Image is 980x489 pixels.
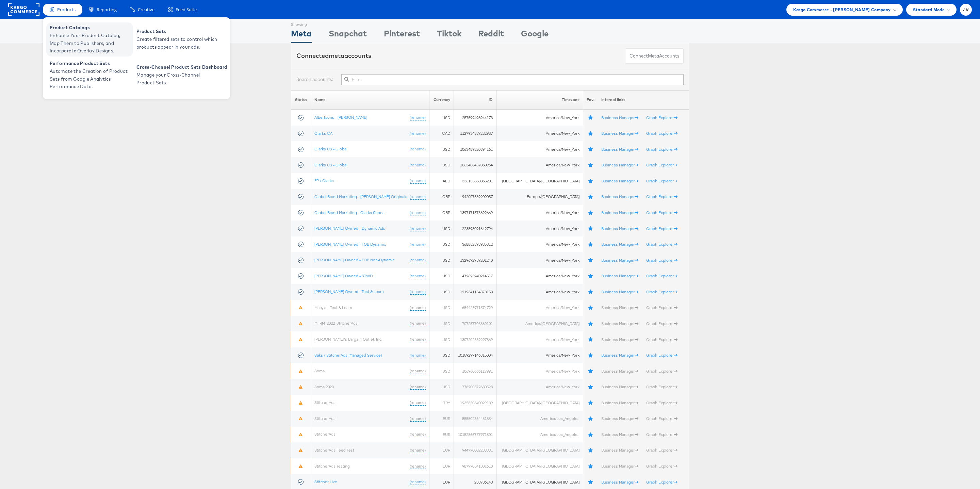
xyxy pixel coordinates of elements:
a: Graph Explorer [646,305,677,310]
td: USD [429,284,454,300]
a: Graph Explorer [646,258,677,263]
a: (rename) [410,368,426,374]
a: Graph Explorer [646,369,677,374]
a: Albertsons - [PERSON_NAME] [314,115,367,120]
td: TRY [429,395,454,411]
th: Currency [429,90,454,110]
td: 106960666117991 [454,363,496,379]
a: Graph Explorer [646,178,677,183]
a: Saks / StitcherAds (Managed Service) [314,353,382,358]
td: [GEOGRAPHIC_DATA]/[GEOGRAPHIC_DATA] [496,458,583,474]
a: Graph Explorer [646,353,677,358]
a: (rename) [410,289,426,295]
a: (rename) [410,178,426,184]
span: Create filtered sets to control which products appear in your ads. [136,35,218,51]
td: 942007539209057 [454,189,496,205]
a: Graph Explorer [646,194,677,199]
td: 855502364481884 [454,411,496,427]
a: Graph Explorer [646,447,677,453]
a: (rename) [410,337,426,342]
div: Reddit [478,28,504,43]
td: 368852893985312 [454,237,496,252]
a: Business Manager [601,321,638,326]
a: (rename) [410,210,426,216]
td: Europe/[GEOGRAPHIC_DATA] [496,189,583,205]
td: 1307202539297869 [454,331,496,347]
a: Business Manager [601,463,638,469]
a: Business Manager [601,258,638,263]
td: America/New_York [496,141,583,157]
a: Business Manager [601,273,638,278]
a: Soma 2020 [314,384,334,389]
a: Graph Explorer [646,432,677,437]
td: 1329672757201240 [454,252,496,268]
td: America/New_York [496,110,583,126]
a: (rename) [410,242,426,247]
a: [PERSON_NAME] Owned - Dynamic Ads [314,226,385,231]
a: Business Manager [601,194,638,199]
td: 987970541301610 [454,458,496,474]
td: 1127934887282987 [454,126,496,142]
a: Business Manager [601,115,638,120]
a: Business Manager [601,416,638,421]
td: America/New_York [496,126,583,142]
td: 1063489820394161 [454,141,496,157]
a: Graph Explorer [646,147,677,152]
td: [GEOGRAPHIC_DATA]/[GEOGRAPHIC_DATA] [496,395,583,411]
a: Graph Explorer [646,400,677,405]
a: Global Brand Marketing - Clarks Shoes [314,210,385,215]
span: Standard Mode [913,6,945,13]
div: Google [521,28,549,43]
td: America/New_York [496,205,583,221]
a: Business Manager [601,432,638,437]
a: Graph Explorer [646,226,677,231]
a: Graph Explorer [646,416,677,421]
span: meta [648,53,659,59]
span: Performance Product Sets [50,60,131,67]
td: America/New_York [496,237,583,252]
button: ConnectmetaAccounts [625,48,684,64]
td: EUR [429,427,454,443]
a: Graph Explorer [646,321,677,326]
a: Graph Explorer [646,384,677,389]
td: America/Los_Angeles [496,427,583,443]
div: Showing [291,19,312,28]
td: 1935850640029139 [454,395,496,411]
span: Creative [138,6,154,13]
span: ZR [963,7,969,12]
a: Business Manager [601,353,638,358]
td: 10152866737971801 [454,427,496,443]
a: Business Manager [601,400,638,405]
a: Business Manager [601,384,638,389]
a: Clarks US - Global [314,162,347,167]
td: America/New_York [496,331,583,347]
a: StitcherAds [314,431,336,437]
span: Automate the Creation of Product Sets from Google Analytics Performance Data. [50,67,131,91]
td: America/New_York [496,347,583,363]
a: Graph Explorer [646,162,677,167]
a: (rename) [410,194,426,200]
a: (rename) [410,131,426,136]
td: 1063488457060964 [454,157,496,173]
a: Graph Explorer [646,273,677,278]
a: Soma [314,368,325,373]
span: Feed Suite [176,6,197,13]
td: USD [429,379,454,395]
a: Business Manager [601,131,638,136]
a: [PERSON_NAME] Owned - Test & Learn [314,289,384,294]
td: USD [429,110,454,126]
a: (rename) [410,115,426,120]
td: USD [429,363,454,379]
div: Connected accounts [296,51,371,60]
a: Business Manager [601,147,638,152]
a: Product Sets Create filtered sets to control which products appear in your ads. [133,22,220,56]
a: Graph Explorer [646,115,677,120]
td: 10159297146815004 [454,347,496,363]
a: (rename) [410,226,426,231]
td: [GEOGRAPHIC_DATA]/[GEOGRAPHIC_DATA] [496,442,583,458]
a: Product Catalogs Enhance Your Product Catalog, Map Them to Publishers, and Incorporate Overlay De... [46,22,133,56]
a: Business Manager [601,226,638,231]
a: (rename) [410,463,426,469]
td: USD [429,347,454,363]
a: Macy’s – Test & Learn [314,305,352,310]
